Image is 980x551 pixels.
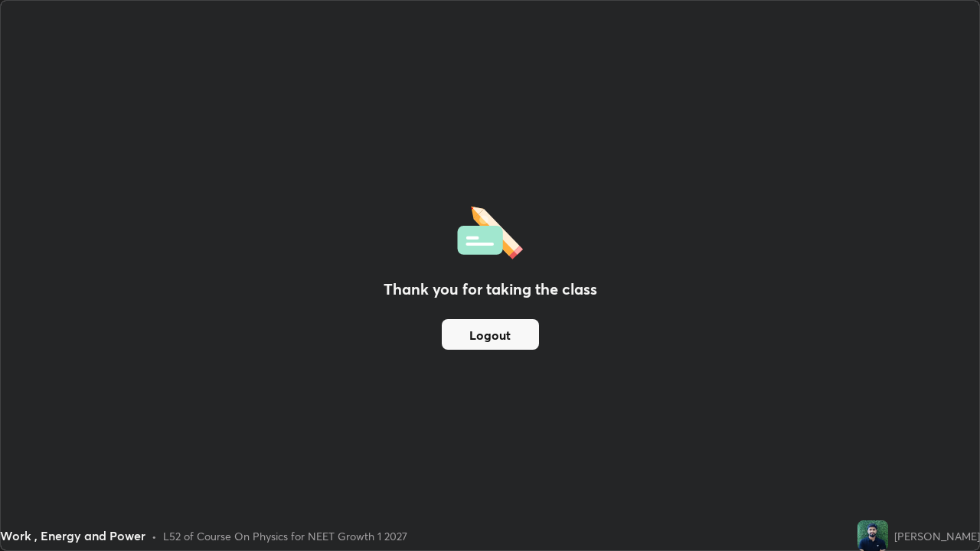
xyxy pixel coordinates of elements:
[894,528,980,544] div: [PERSON_NAME]
[857,520,888,551] img: 77ba4126559f4ddba4dd2c35227dad6a.jpg
[163,528,407,544] div: L52 of Course On Physics for NEET Growth 1 2027
[457,201,523,259] img: offlineFeedback.1438e8b3.svg
[442,319,539,350] button: Logout
[152,528,157,544] div: •
[384,278,597,301] h2: Thank you for taking the class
